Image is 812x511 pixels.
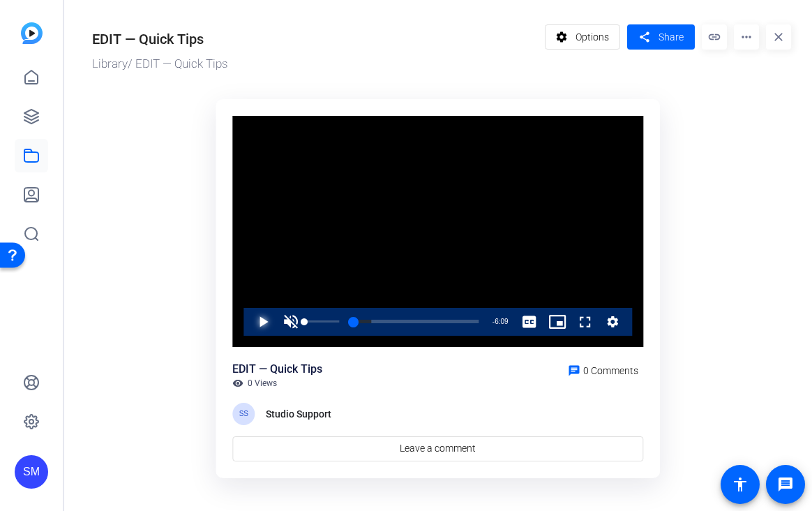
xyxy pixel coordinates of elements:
a: Leave a comment [232,436,643,461]
button: Unmute [277,308,305,336]
span: Share [659,30,684,45]
div: SS [232,403,255,425]
mat-icon: link [702,24,727,50]
mat-icon: message [777,476,794,493]
div: Volume Level [304,320,339,323]
span: Leave a comment [400,441,476,456]
div: Progress Bar [354,320,479,323]
mat-icon: more_horiz [734,24,759,50]
span: 6:09 [495,318,508,325]
button: Captions [516,308,543,336]
a: Library [92,57,128,71]
button: Fullscreen [571,308,599,336]
button: Play [249,308,277,336]
div: Studio Support [266,406,336,422]
mat-icon: chat [568,364,580,377]
span: 0 Views [248,378,277,389]
div: EDIT — Quick Tips [232,361,322,378]
mat-icon: visibility [232,378,243,389]
div: SM [15,455,48,489]
span: - [493,318,495,325]
mat-icon: settings [553,24,571,50]
mat-icon: accessibility [732,476,749,493]
span: 0 Comments [583,365,638,376]
div: Video Player [232,116,643,347]
mat-icon: close [766,24,791,50]
button: Picture-in-Picture [543,308,571,336]
a: 0 Comments [562,361,644,378]
button: Share [627,24,695,50]
button: Options [545,24,621,50]
img: blue-gradient.svg [21,22,43,44]
mat-icon: share [636,28,653,47]
div: / EDIT — Quick Tips [92,55,538,73]
div: EDIT — Quick Tips [92,29,204,50]
span: Options [576,24,609,50]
